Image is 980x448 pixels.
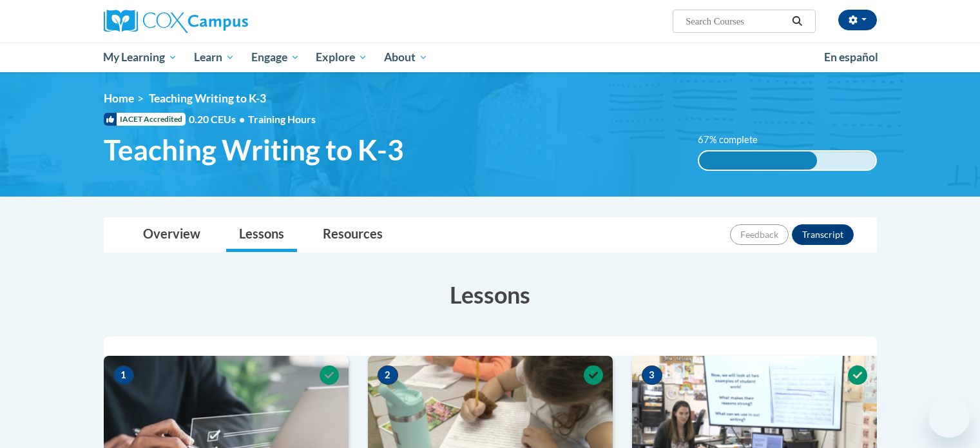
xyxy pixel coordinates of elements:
a: Home [104,92,134,105]
div: 67% complete [699,151,817,170]
div: Main menu [84,43,896,72]
label: 67% complete [698,133,772,147]
a: About [376,43,436,72]
span: IACET Accredited [104,113,186,126]
a: Explore [307,43,376,72]
button: Account Settings [838,10,877,30]
input: Search Courses [684,14,787,29]
span: • [239,113,245,125]
a: Lessons [226,218,297,252]
span: Teaching Writing to K-3 [104,133,404,167]
iframe: Button to launch messaging window [928,396,970,438]
span: My Learning [103,50,177,65]
span: Training Hours [248,113,316,125]
span: 2 [378,365,398,385]
span: En español [824,50,878,64]
a: Resources [310,218,396,252]
h3: Lessons [104,278,877,311]
a: Cox Campus [104,10,349,33]
span: 1 [113,365,134,385]
button: Feedback [730,224,789,245]
a: En español [816,44,887,71]
span: Learn [194,50,235,65]
iframe: Close message [838,365,864,391]
button: Transcript [792,224,854,245]
span: About [384,50,428,65]
a: Learn [186,43,243,72]
span: Engage [251,50,300,65]
a: Engage [243,43,308,72]
span: Explore [316,50,367,65]
button: Search [787,14,807,29]
span: 0.20 CEUs [189,112,248,126]
a: Overview [130,218,213,252]
span: 3 [642,365,662,385]
span: Teaching Writing to K-3 [149,92,266,105]
img: Cox Campus [104,10,248,33]
a: My Learning [95,43,186,72]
